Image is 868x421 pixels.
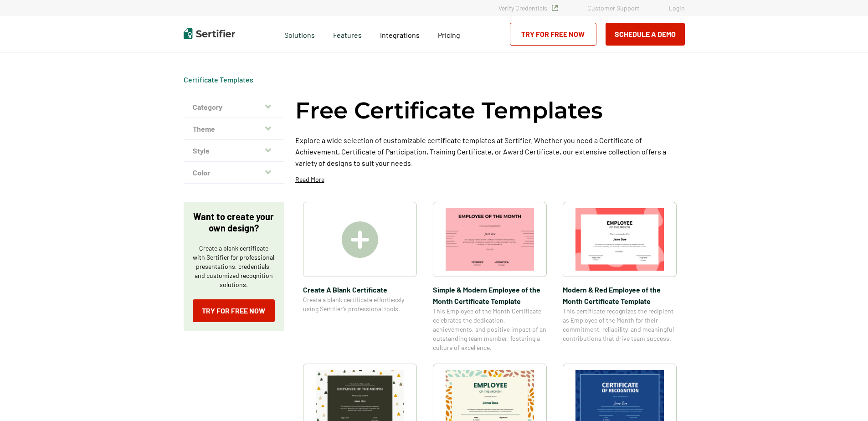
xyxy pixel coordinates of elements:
[295,134,685,169] p: Explore a wide selection of customizable certificate templates at Sertifier. Whether you need a C...
[303,295,417,313] span: Create a blank certificate effortlessly using Sertifier’s professional tools.
[193,299,275,322] a: Try for Free Now
[446,208,534,271] img: Simple & Modern Employee of the Month Certificate Template
[563,202,677,352] a: Modern & Red Employee of the Month Certificate TemplateModern & Red Employee of the Month Certifi...
[184,140,284,162] button: Style
[184,96,284,118] button: Category
[438,28,460,40] a: Pricing
[552,5,558,11] img: Verified
[669,4,685,12] a: Login
[433,284,547,307] span: Simple & Modern Employee of the Month Certificate Template
[563,284,677,307] span: Modern & Red Employee of the Month Certificate Template
[184,75,253,84] span: Certificate Templates
[433,202,547,352] a: Simple & Modern Employee of the Month Certificate TemplateSimple & Modern Employee of the Month C...
[184,118,284,140] button: Theme
[575,208,664,271] img: Modern & Red Employee of the Month Certificate Template
[438,31,460,39] span: Pricing
[380,31,420,39] span: Integrations
[342,221,378,258] img: Create A Blank Certificate
[193,244,275,289] p: Create a blank certificate with Sertifier for professional presentations, credentials, and custom...
[284,28,315,40] span: Solutions
[510,23,596,46] a: Try for Free Now
[184,75,253,84] a: Certificate Templates
[333,28,362,40] span: Features
[184,162,284,184] button: Color
[433,307,547,352] span: This Employee of the Month Certificate celebrates the dedication, achievements, and positive impa...
[587,4,639,12] a: Customer Support
[184,75,253,84] div: Breadcrumb
[193,211,275,234] p: Want to create your own design?
[498,4,558,12] a: Verify Credentials
[184,28,235,39] img: Sertifier | Digital Credentialing Platform
[303,284,417,295] span: Create A Blank Certificate
[295,96,603,125] h1: Free Certificate Templates
[295,175,324,184] p: Read More
[563,307,677,343] span: This certificate recognizes the recipient as Employee of the Month for their commitment, reliabil...
[380,28,420,40] a: Integrations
